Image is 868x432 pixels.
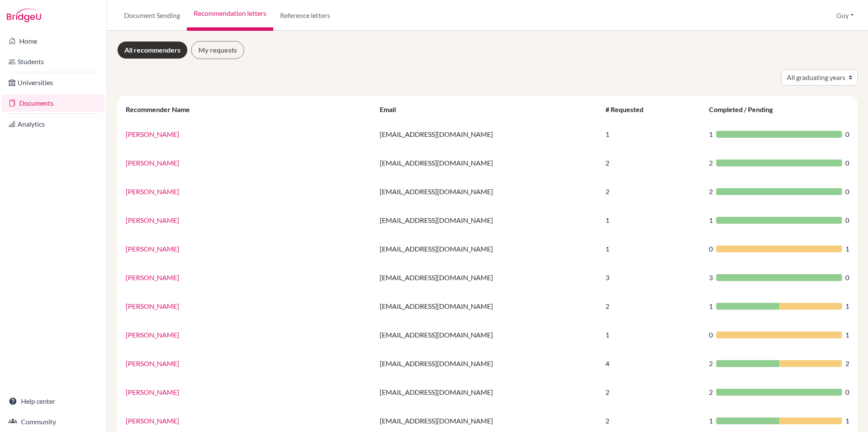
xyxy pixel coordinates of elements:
[845,358,849,369] span: 2
[126,273,179,281] a: [PERSON_NAME]
[600,234,704,263] td: 1
[709,215,713,225] span: 1
[375,292,600,320] td: [EMAIL_ADDRESS][DOMAIN_NAME]
[375,320,600,349] td: [EMAIL_ADDRESS][DOMAIN_NAME]
[126,388,179,396] a: [PERSON_NAME]
[709,186,713,197] span: 2
[600,148,704,177] td: 2
[709,358,713,369] span: 2
[845,186,849,197] span: 0
[126,417,179,425] a: [PERSON_NAME]
[380,105,404,113] div: Email
[2,33,105,50] a: Home
[600,349,704,378] td: 4
[709,244,713,254] span: 0
[375,206,600,234] td: [EMAIL_ADDRESS][DOMAIN_NAME]
[709,129,713,139] span: 1
[2,53,105,70] a: Students
[709,105,781,113] div: Completed / Pending
[709,330,713,340] span: 0
[126,302,179,310] a: [PERSON_NAME]
[600,177,704,206] td: 2
[833,7,858,24] button: Guy
[126,245,179,253] a: [PERSON_NAME]
[375,263,600,292] td: [EMAIL_ADDRESS][DOMAIN_NAME]
[845,158,849,168] span: 0
[126,130,179,138] a: [PERSON_NAME]
[845,129,849,139] span: 0
[709,272,713,283] span: 3
[126,331,179,339] a: [PERSON_NAME]
[845,416,849,426] span: 1
[709,387,713,397] span: 2
[709,158,713,168] span: 2
[845,301,849,311] span: 1
[600,206,704,234] td: 1
[2,95,105,112] a: Documents
[2,413,105,430] a: Community
[600,378,704,406] td: 2
[126,105,198,113] div: Recommender Name
[709,301,713,311] span: 1
[600,292,704,320] td: 2
[2,115,105,133] a: Analytics
[126,187,179,195] a: [PERSON_NAME]
[2,393,105,410] a: Help center
[375,120,600,148] td: [EMAIL_ADDRESS][DOMAIN_NAME]
[2,74,105,91] a: Universities
[375,177,600,206] td: [EMAIL_ADDRESS][DOMAIN_NAME]
[605,105,652,113] div: # Requested
[600,120,704,148] td: 1
[600,320,704,349] td: 1
[845,387,849,397] span: 0
[845,330,849,340] span: 1
[375,148,600,177] td: [EMAIL_ADDRESS][DOMAIN_NAME]
[375,378,600,406] td: [EMAIL_ADDRESS][DOMAIN_NAME]
[375,234,600,263] td: [EMAIL_ADDRESS][DOMAIN_NAME]
[191,41,244,59] a: My requests
[117,41,188,59] a: All recommenders
[7,9,41,22] img: Bridge-U
[845,244,849,254] span: 1
[126,159,179,167] a: [PERSON_NAME]
[126,216,179,224] a: [PERSON_NAME]
[375,349,600,378] td: [EMAIL_ADDRESS][DOMAIN_NAME]
[845,215,849,225] span: 0
[709,416,713,426] span: 1
[845,272,849,283] span: 0
[126,359,179,367] a: [PERSON_NAME]
[600,263,704,292] td: 3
